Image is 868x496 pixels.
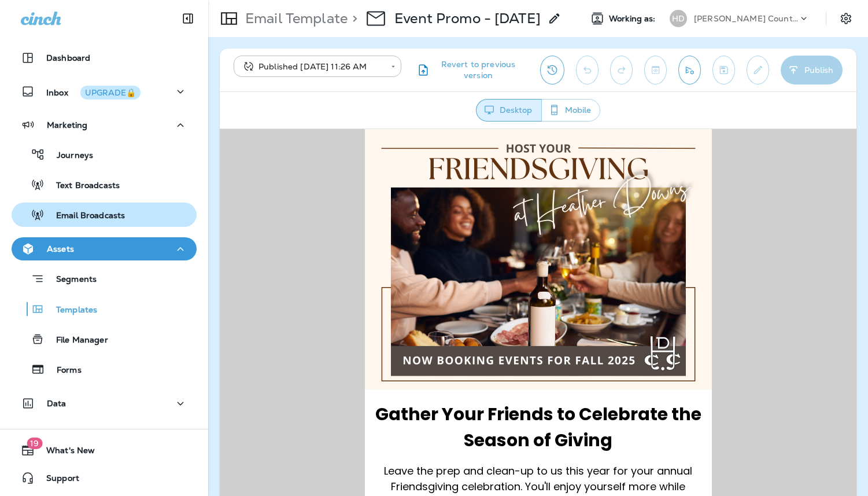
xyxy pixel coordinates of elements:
[47,399,67,408] p: Data
[430,59,526,81] span: Revert to previous version
[46,86,141,98] p: Inbox
[476,99,542,122] button: Desktop
[164,335,472,380] span: Leave the prep and clean-up to us this year for your annual Friendsgiving celebration. You'll enj...
[12,357,197,381] button: Forms
[609,14,658,24] span: Working as:
[348,10,357,27] p: >
[45,211,125,222] p: Email Broadcasts
[541,99,600,122] button: Mobile
[12,80,197,103] button: InboxUPGRADE🔒
[670,10,687,27] div: HD
[242,61,383,72] div: Published [DATE] 11:26 AM
[12,439,197,462] button: 19What's New
[12,237,197,260] button: Assets
[47,120,87,130] p: Marketing
[836,8,856,29] button: Settings
[411,56,531,84] button: Revert to previous version
[678,56,701,84] button: Send test email
[12,466,197,490] button: Support
[35,473,79,487] span: Support
[12,392,197,415] button: Data
[35,446,95,460] span: What's New
[45,305,97,316] p: Templates
[540,56,564,84] button: View Changelog
[12,266,197,291] button: Segments
[12,46,197,69] button: Dashboard
[12,327,197,351] button: File Manager
[394,10,541,27] p: Event Promo - [DATE]
[12,172,197,197] button: Text Broadcasts
[156,273,482,324] strong: Gather Your Friends to Celebrate the Season of Giving
[12,297,197,321] button: Templates
[45,181,120,192] p: Text Broadcasts
[241,10,348,27] p: Email Template
[46,53,90,63] p: Dashboard
[172,7,204,30] button: Collapse Sidebar
[45,274,97,286] p: Segments
[47,244,74,253] p: Assets
[394,10,541,27] div: Event Promo - 9/12/25
[12,142,197,167] button: Journeys
[45,335,108,346] p: File Manager
[27,438,42,449] span: 19
[694,14,798,23] p: [PERSON_NAME] Country Club
[12,113,197,137] button: Marketing
[45,150,93,161] p: Journeys
[12,203,197,227] button: Email Broadcasts
[45,365,82,376] p: Forms
[85,89,136,97] div: UPGRADE🔒
[80,86,141,100] button: UPGRADE🔒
